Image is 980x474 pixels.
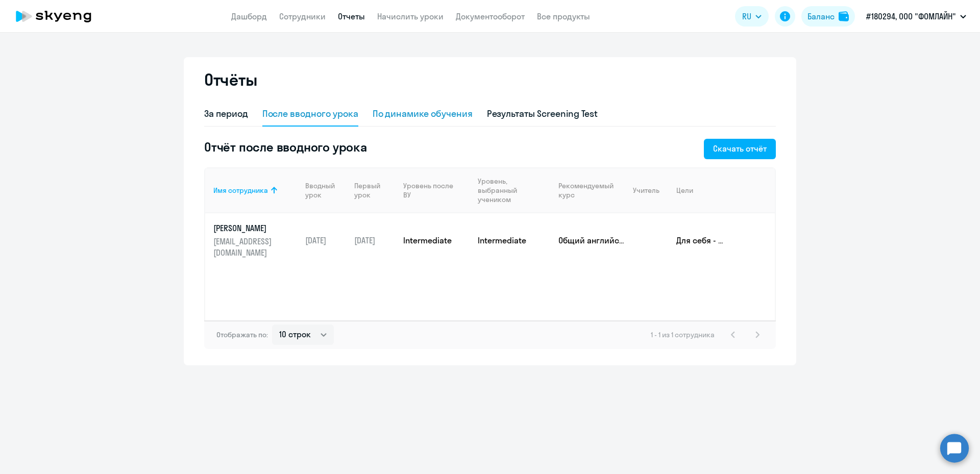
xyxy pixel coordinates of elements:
[537,11,590,21] a: Все продукты
[213,186,297,195] div: Имя сотрудника
[633,186,668,195] div: Учитель
[478,177,550,204] div: Уровень, выбранный учеником
[839,11,849,21] img: balance
[403,181,460,199] div: Уровень после ВУ
[735,6,769,27] button: RU
[305,181,339,199] div: Вводный урок
[213,236,297,258] p: [EMAIL_ADDRESS][DOMAIN_NAME]
[651,330,715,339] span: 1 - 1 из 1 сотрудника
[861,4,971,29] button: #180294, ООО "ФОМЛАЙН"
[403,181,470,199] div: Уровень после ВУ
[487,107,598,120] div: Результаты Screening Test
[377,11,444,21] a: Начислить уроки
[676,186,693,195] div: Цели
[305,181,346,199] div: Вводный урок
[478,177,544,204] div: Уровень, выбранный учеником
[305,235,346,246] p: [DATE]
[395,213,470,267] td: Intermediate
[807,10,835,22] div: Баланс
[558,235,625,246] p: Общий английский
[801,6,855,27] button: Балансbalance
[676,186,767,195] div: Цели
[213,222,297,234] p: [PERSON_NAME]
[204,107,248,120] div: За период
[213,186,268,195] div: Имя сотрудника
[676,235,724,246] p: Для себя - Фильмы и сериалы в оригинале, понимать тексты и смысл любимых песен; Для себя - самора...
[373,107,473,120] div: По динамике обучения
[558,181,625,199] div: Рекомендуемый курс
[231,11,267,21] a: Дашборд
[354,181,395,199] div: Первый урок
[216,330,268,339] span: Отображать по:
[262,107,358,120] div: После вводного урока
[742,10,751,22] span: RU
[456,11,525,21] a: Документооборот
[633,186,659,195] div: Учитель
[354,235,395,246] p: [DATE]
[866,10,956,22] p: #180294, ООО "ФОМЛАЙН"
[354,181,387,199] div: Первый урок
[279,11,326,21] a: Сотрудники
[204,139,367,155] h5: Отчёт после вводного урока
[338,11,365,21] a: Отчеты
[470,213,550,267] td: Intermediate
[704,139,776,159] button: Скачать отчёт
[204,69,257,90] h2: Отчёты
[558,181,617,199] div: Рекомендуемый курс
[713,142,767,155] div: Скачать отчёт
[213,222,297,258] a: [PERSON_NAME][EMAIL_ADDRESS][DOMAIN_NAME]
